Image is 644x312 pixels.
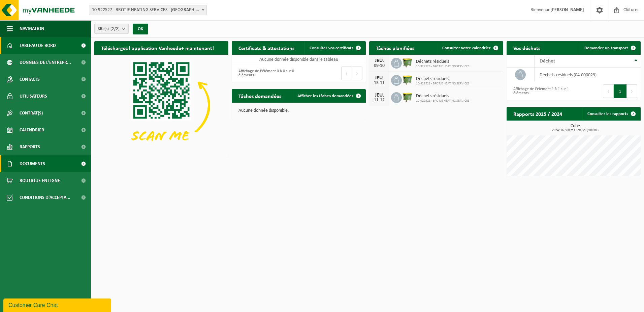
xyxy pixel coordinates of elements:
span: Données de l'entrepr... [20,54,71,71]
span: Déchets résiduels [416,76,470,82]
img: WB-1100-HPE-GN-50 [402,57,413,68]
span: Navigation [20,20,44,37]
span: Boutique en ligne [20,172,60,189]
td: déchets résiduels (04-000029) [535,68,641,82]
button: OK [133,24,148,34]
span: Documents [20,155,45,172]
span: 10-922527 - BRÖTJE HEATING SERVICES - SINT-STEVENS-WOLUWE [89,5,206,15]
h2: Vos déchets [507,41,547,54]
a: Consulter vos certificats [304,41,365,55]
span: Consulter vos certificats [310,46,353,50]
span: Déchets résiduels [416,94,470,99]
span: Rapports [20,138,40,155]
div: JEU. [373,75,386,81]
a: Demander un transport [579,41,640,55]
p: Aucune donnée disponible. [238,108,359,113]
h2: Tâches demandées [232,89,288,102]
h3: Cube [510,124,641,132]
button: Previous [341,67,352,80]
span: Contrat(s) [20,105,43,122]
div: JEU. [373,93,386,98]
img: Download de VHEPlus App [94,55,228,156]
span: Conditions d'accepta... [20,189,70,206]
span: Déchets résiduels [416,59,470,64]
a: Afficher les tâches demandées [292,89,365,103]
div: JEU. [373,58,386,63]
span: 2024: 16,500 m3 - 2025: 9,900 m3 [510,129,641,132]
a: Consulter les rapports [582,107,640,121]
span: Site(s) [98,24,120,34]
span: Utilisateurs [20,88,47,105]
h2: Tâches planifiées [369,41,421,54]
div: Affichage de l'élément 0 à 0 sur 0 éléments [235,66,295,81]
button: Previous [603,84,614,98]
div: Affichage de l'élément 1 à 1 sur 1 éléments [510,84,570,99]
img: WB-1100-HPE-GN-50 [402,91,413,103]
span: Consulter votre calendrier [442,46,491,50]
strong: [PERSON_NAME] [550,7,584,12]
span: Afficher les tâches demandées [297,94,353,98]
h2: Certificats & attestations [232,41,301,54]
span: Tableau de bord [20,37,56,54]
span: 10-922528 - BROTJE HEATING SERVICES [416,99,470,103]
span: 10-922528 - BROTJE HEATING SERVICES [416,64,470,69]
iframe: chat widget [3,297,112,312]
button: 1 [614,84,627,98]
span: 10-922527 - BRÖTJE HEATING SERVICES - SINT-STEVENS-WOLUWE [89,5,207,15]
span: Déchet [540,58,555,64]
div: 09-10 [373,63,386,68]
button: Next [352,67,362,80]
count: (2/2) [110,27,120,31]
td: Aucune donnée disponible dans le tableau [232,55,366,64]
a: Consulter votre calendrier [437,41,503,55]
h2: Rapports 2025 / 2024 [507,107,569,120]
span: 10-922528 - BROTJE HEATING SERVICES [416,82,470,86]
span: Calendrier [20,122,44,138]
span: Contacts [20,71,40,88]
button: Next [627,84,637,98]
span: Demander un transport [584,46,628,50]
img: WB-1100-HPE-GN-50 [402,74,413,85]
button: Site(s)(2/2) [94,24,129,34]
div: 13-11 [373,81,386,85]
div: 11-12 [373,98,386,103]
h2: Téléchargez l'application Vanheede+ maintenant! [94,41,221,54]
